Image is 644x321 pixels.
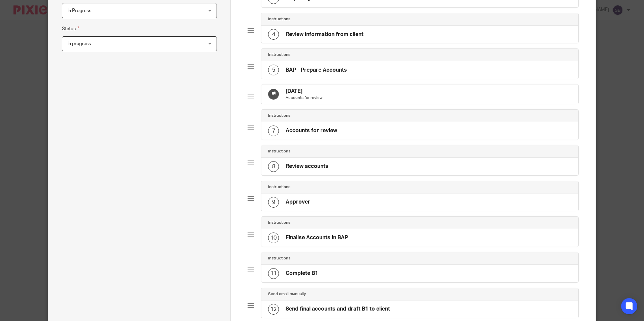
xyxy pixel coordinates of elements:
h4: Accounts for review [286,127,337,134]
h4: Complete B1 [286,270,318,277]
div: 7 [268,126,279,136]
p: Accounts for review [286,95,323,101]
div: 12 [268,304,279,315]
h4: Instructions [268,113,290,118]
h4: Instructions [268,16,290,22]
h4: Instructions [268,52,290,58]
div: 11 [268,268,279,279]
h4: Review information from client [286,31,363,38]
h4: Approver [286,199,310,206]
span: In Progress [67,8,91,13]
span: In progress [67,41,91,46]
h4: Review accounts [286,163,328,170]
h4: Finalise Accounts in BAP [286,234,348,241]
h4: Instructions [268,184,290,190]
h4: [DATE] [286,88,323,95]
h4: Send final accounts and draft B1 to client [286,306,390,313]
div: 10 [268,233,279,243]
h4: Instructions [268,220,290,225]
div: 5 [268,65,279,75]
h4: Send email manually [268,291,306,297]
h4: Instructions [268,256,290,261]
div: 4 [268,29,279,40]
div: 8 [268,161,279,172]
h4: BAP - Prepare Accounts [286,67,347,74]
h4: Instructions [268,149,290,154]
label: Status [62,25,79,33]
div: 9 [268,197,279,208]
